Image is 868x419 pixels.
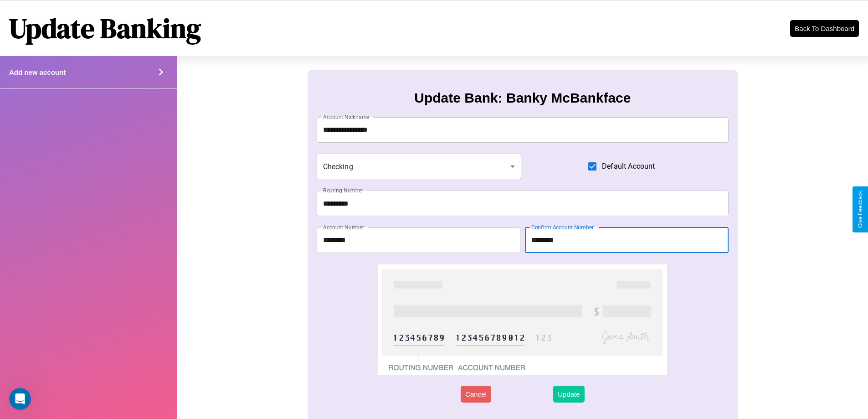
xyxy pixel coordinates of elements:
label: Confirm Account Number [531,223,594,231]
h1: Update Banking [9,10,201,47]
h3: Update Bank: Banky McBankface [414,90,631,106]
label: Routing Number [323,186,363,194]
label: Account Number [323,223,364,231]
h4: Add new account [9,68,66,76]
label: Account Nickname [323,113,370,121]
iframe: Intercom live chat [9,388,31,410]
span: Default Account [602,161,655,172]
button: Cancel [461,386,491,403]
div: Give Feedback [857,191,863,228]
img: check [378,264,667,375]
div: Checking [317,154,522,179]
button: Update [553,386,584,403]
button: Back To Dashboard [790,20,859,37]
